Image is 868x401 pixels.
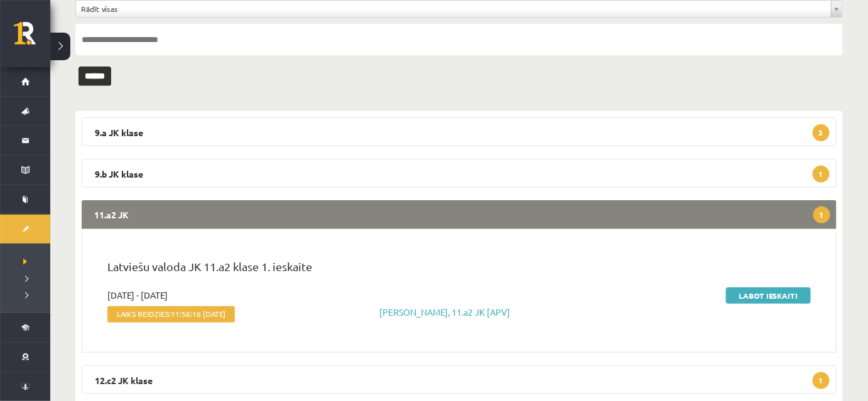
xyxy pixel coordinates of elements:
[726,287,811,304] a: Labot ieskaiti
[813,372,830,389] span: 1
[81,1,826,17] span: Rādīt visas
[82,200,837,229] legend: 11.a2 JK
[379,306,510,318] a: [PERSON_NAME], 11.a2 JK [APV]
[82,365,837,394] legend: 12.c2 JK klase
[107,306,235,323] span: Laiks beidzies:
[107,258,811,281] p: Latviešu valoda JK 11.a2 klase 1. ieskaite
[171,309,225,318] span: 11:56:16 [DATE]
[14,22,50,53] a: Rīgas 1. Tālmācības vidusskola
[813,124,830,141] span: 3
[107,289,168,302] span: [DATE] - [DATE]
[82,159,837,188] legend: 9.b JK klase
[76,1,842,17] a: Rādīt visas
[813,206,830,223] span: 1
[82,117,837,146] legend: 9.a JK klase
[813,166,830,183] span: 1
